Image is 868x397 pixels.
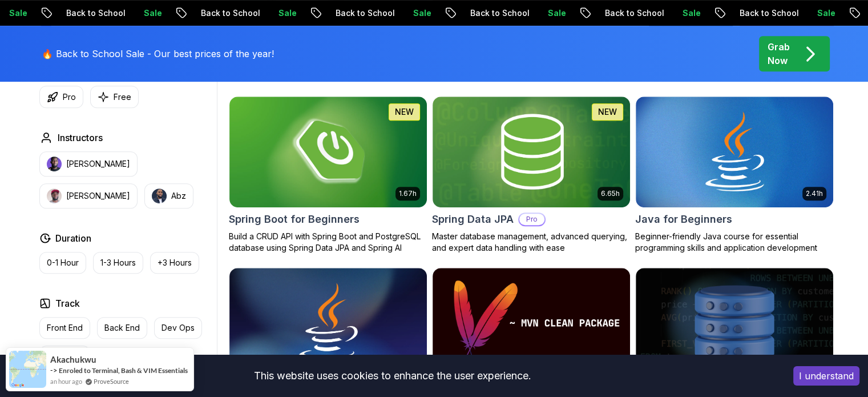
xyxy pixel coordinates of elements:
[39,151,138,177] button: instructor img[PERSON_NAME]
[580,7,658,19] p: Back to School
[154,317,202,339] button: Dev Ops
[93,252,143,274] button: 1-3 Hours
[162,322,195,334] p: Dev Ops
[42,7,119,19] p: Back to School
[104,322,140,334] p: Back End
[58,131,103,145] h2: Instructors
[395,106,414,118] p: NEW
[433,268,630,379] img: Maven Essentials card
[806,189,823,198] p: 2.41h
[229,211,360,227] h2: Spring Boot for Beginners
[176,7,254,19] p: Back to School
[519,214,544,225] p: Pro
[636,97,833,207] img: Java for Beginners card
[50,366,58,375] span: ->
[114,91,131,103] p: Free
[152,189,167,203] img: instructor img
[39,346,90,367] button: Full Stack
[768,40,790,67] p: Grab Now
[793,366,859,386] button: Accept cookies
[446,7,523,19] p: Back to School
[47,189,62,203] img: instructor img
[635,231,834,254] p: Beginner-friendly Java course for essential programming skills and application development
[55,296,80,310] h2: Track
[66,158,130,170] p: [PERSON_NAME]
[432,96,631,254] a: Spring Data JPA card6.65hNEWSpring Data JPAProMaster database management, advanced querying, and ...
[158,257,192,268] p: +3 Hours
[311,7,389,19] p: Back to School
[55,231,91,245] h2: Duration
[601,189,620,198] p: 6.65h
[63,91,76,103] p: Pro
[150,252,199,274] button: +3 Hours
[399,189,417,198] p: 1.67h
[47,322,83,334] p: Front End
[432,231,631,254] p: Master database management, advanced querying, and expert data handling with ease
[97,317,147,339] button: Back End
[432,211,514,227] h2: Spring Data JPA
[94,376,129,386] a: ProveSource
[254,7,290,19] p: Sale
[144,183,193,208] button: instructor imgAbz
[100,257,136,268] p: 1-3 Hours
[39,86,83,108] button: Pro
[715,7,793,19] p: Back to School
[39,183,138,208] button: instructor img[PERSON_NAME]
[42,47,274,61] p: 🔥 Back to School Sale - Our best prices of the year!
[229,268,427,379] img: Java for Developers card
[119,7,156,19] p: Sale
[47,257,79,268] p: 0-1 Hour
[9,363,776,388] div: This website uses cookies to enhance the user experience.
[39,252,86,274] button: 0-1 Hour
[9,351,46,388] img: provesource social proof notification image
[59,366,188,375] a: Enroled to Terminal, Bash & VIM Essentials
[90,86,139,108] button: Free
[50,376,82,386] span: an hour ago
[229,231,427,254] p: Build a CRUD API with Spring Boot and PostgreSQL database using Spring Data JPA and Spring AI
[47,157,62,171] img: instructor img
[658,7,695,19] p: Sale
[433,97,630,207] img: Spring Data JPA card
[229,96,427,254] a: Spring Boot for Beginners card1.67hNEWSpring Boot for BeginnersBuild a CRUD API with Spring Boot ...
[389,7,425,19] p: Sale
[171,190,186,202] p: Abz
[635,211,732,227] h2: Java for Beginners
[523,7,560,19] p: Sale
[66,190,130,202] p: [PERSON_NAME]
[636,268,833,379] img: Advanced Databases card
[229,97,427,207] img: Spring Boot for Beginners card
[635,96,834,254] a: Java for Beginners card2.41hJava for BeginnersBeginner-friendly Java course for essential program...
[598,106,617,118] p: NEW
[793,7,829,19] p: Sale
[39,317,90,339] button: Front End
[50,355,96,364] span: Akachukwu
